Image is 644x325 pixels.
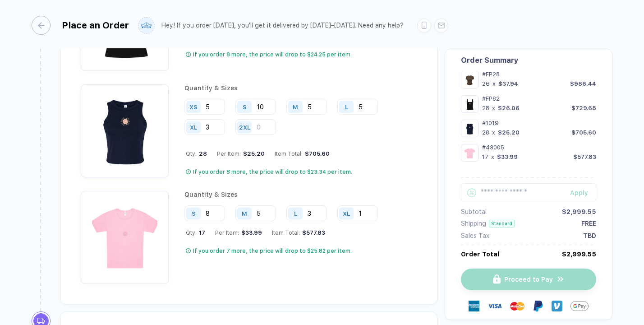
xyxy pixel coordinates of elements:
div: Order Summary [461,56,596,65]
div: XS [189,103,198,110]
img: GPay [570,297,589,315]
img: c7f96331-5bbf-4fdb-8a7b-8530e5e48c65_nt_front_1755131462215.jpg [463,146,476,159]
img: 3c655516-cf2d-46ee-8c4f-ca9136b03859_nt_front_1755131032952.jpg [463,73,476,86]
div: 17 [482,153,488,160]
div: 26 [482,80,490,87]
img: user profile [138,18,154,33]
div: $25.20 [498,129,520,136]
div: Apply [570,189,596,196]
div: S [243,103,247,110]
div: Per Item: [215,229,262,236]
div: Quantity & Sizes [184,84,417,92]
div: Place an Order [62,20,129,31]
div: L [294,210,297,217]
div: Quantity & Sizes [184,191,385,198]
div: #43005 [482,144,596,151]
div: S [192,210,196,217]
span: 17 [197,229,205,236]
img: Paypal [533,301,543,311]
div: XL [343,210,350,217]
div: $986.44 [570,80,596,87]
div: Hey! If you order [DATE], you'll get it delivered by [DATE]–[DATE]. Need any help? [161,22,404,29]
div: $705.60 [571,129,596,136]
img: Venmo [552,301,562,311]
div: $26.06 [498,105,520,111]
div: 2XL [239,124,250,130]
div: $37.94 [498,80,518,87]
img: express [469,301,479,311]
div: Item Total: [272,229,325,236]
div: Per Item: [217,150,265,157]
img: visa [488,299,502,313]
div: Order Total [461,251,499,258]
div: M [242,210,247,217]
img: master-card [510,299,524,313]
div: 28 [482,129,489,136]
div: If you order 7 more, the price will drop to $25.82 per item. [193,247,352,255]
img: 2ad393d6-8394-4e8a-a6ae-2121e96d5cf0_nt_front_1755130762785.jpg [85,89,164,168]
button: Apply [559,183,596,202]
div: $577.83 [573,153,596,160]
div: Qty: [186,150,207,157]
div: #1019 [482,120,596,126]
div: Item Total: [275,150,330,157]
div: If you order 8 more, the price will drop to $24.25 per item. [193,51,352,58]
img: 4bdea61a-379b-4446-ad3b-2d5bba170357_nt_front_1755130912134.jpg [463,97,476,111]
div: FREE [581,220,596,227]
div: Qty: [186,229,205,236]
div: L [345,103,348,110]
div: Shipping [461,220,486,227]
div: $25.20 [241,150,265,157]
div: $729.68 [571,105,596,111]
div: #FP28 [482,71,596,78]
div: XL [190,124,197,130]
div: Subtotal [461,208,487,215]
div: x [490,153,495,160]
div: $705.60 [303,150,330,157]
div: $2,999.55 [562,208,596,215]
div: Standard [489,220,515,227]
div: x [492,80,497,87]
img: 2ad393d6-8394-4e8a-a6ae-2121e96d5cf0_nt_front_1755130762785.jpg [463,122,476,135]
div: 28 [482,105,489,111]
div: If you order 8 more, the price will drop to $23.34 per item. [193,168,352,176]
div: $2,999.55 [562,251,596,258]
div: M [293,103,298,110]
div: $577.83 [300,229,325,236]
div: $33.99 [239,229,262,236]
img: c7f96331-5bbf-4fdb-8a7b-8530e5e48c65_nt_front_1755131462215.jpg [85,195,164,274]
div: x [491,129,496,136]
span: 28 [197,150,207,157]
div: $33.99 [497,153,518,160]
div: x [491,105,496,111]
div: Sales Tax [461,232,489,239]
div: #FP82 [482,95,596,102]
div: TBD [583,232,596,239]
